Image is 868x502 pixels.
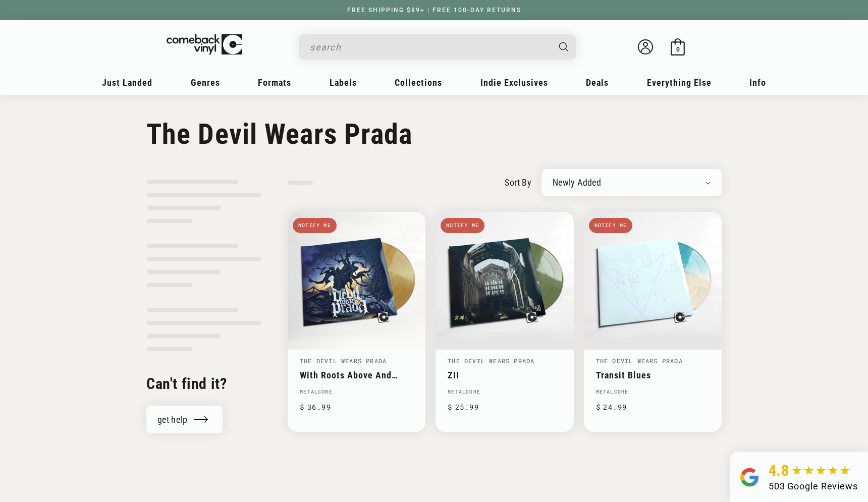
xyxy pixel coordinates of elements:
span: Genres [191,77,220,88]
h2: Can't find it? [146,374,261,394]
a: FREE SHIPPING $89+ | FREE 100-DAY RETURNS [337,7,531,14]
a: get help [146,406,223,433]
button: Search [551,34,578,60]
div: 503 Google Reviews [769,479,858,493]
span: 4.8 [769,462,789,479]
img: Group.svg [740,462,758,493]
img: star5.svg [792,466,850,476]
span: Deals [586,77,609,88]
h1: The Devil Wears Prada [146,118,722,151]
span: 0 [676,45,680,53]
div: Search [299,34,576,60]
a: The Devil Wears Prada [596,357,683,365]
span: Just Landed [102,77,152,88]
span: Collections [395,77,442,88]
a: ZII [448,370,561,380]
span: Indie Exclusives [480,77,548,88]
a: Transit Blues [596,370,710,380]
span: Formats [258,77,291,88]
input: search [310,37,549,58]
span: Info [749,77,766,88]
span: Labels [330,77,357,88]
label: sort by [505,176,531,189]
a: With Roots Above And Branches Below [300,370,413,380]
span: Everything Else [647,77,712,88]
a: The Devil Wears Prada [300,357,387,365]
a: The Devil Wears Prada [448,357,534,365]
